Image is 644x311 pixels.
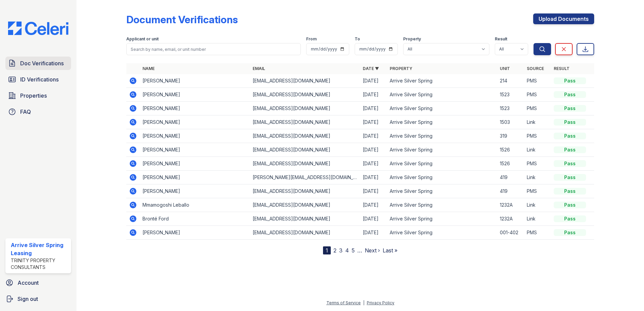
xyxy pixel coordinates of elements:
[497,102,524,115] td: 1523
[140,184,250,198] td: [PERSON_NAME]
[554,77,586,84] div: Pass
[140,226,250,240] td: [PERSON_NAME]
[360,198,387,212] td: [DATE]
[140,74,250,88] td: [PERSON_NAME]
[554,160,586,167] div: Pass
[250,171,360,184] td: [PERSON_NAME][EMAIL_ADDRESS][DOMAIN_NAME]
[5,105,71,118] a: FAQ
[554,215,586,222] div: Pass
[527,66,544,71] a: Source
[387,115,497,129] td: Arrive Silver Spring
[20,59,64,67] span: Doc Verifications
[360,102,387,115] td: [DATE]
[387,157,497,171] td: Arrive Silver Spring
[20,108,31,116] span: FAQ
[387,143,497,157] td: Arrive Silver Spring
[3,292,74,306] a: Sign out
[140,157,250,171] td: [PERSON_NAME]
[360,129,387,143] td: [DATE]
[554,91,586,98] div: Pass
[524,226,551,240] td: PMS
[403,36,421,42] label: Property
[250,115,360,129] td: [EMAIL_ADDRESS][DOMAIN_NAME]
[126,43,301,55] input: Search by name, email, or unit number
[126,13,238,26] div: Document Verifications
[18,279,39,287] span: Account
[250,184,360,198] td: [EMAIL_ADDRESS][DOMAIN_NAME]
[387,212,497,226] td: Arrive Silver Spring
[326,300,361,305] a: Terms of Service
[497,184,524,198] td: 419
[554,174,586,181] div: Pass
[360,212,387,226] td: [DATE]
[497,198,524,212] td: 1232A
[333,247,336,254] a: 2
[250,198,360,212] td: [EMAIL_ADDRESS][DOMAIN_NAME]
[497,226,524,240] td: 001-402
[554,188,586,195] div: Pass
[250,212,360,226] td: [EMAIL_ADDRESS][DOMAIN_NAME]
[554,119,586,126] div: Pass
[554,202,586,208] div: Pass
[365,247,380,254] a: Next ›
[367,300,394,305] a: Privacy Policy
[497,212,524,226] td: 1232A
[5,57,71,70] a: Doc Verifications
[3,22,74,35] img: CE_Logo_Blue-a8612792a0a2168367f1c8372b55b34899dd931a85d93a1a3d3e32e68fde9ad4.png
[360,115,387,129] td: [DATE]
[140,102,250,115] td: [PERSON_NAME]
[357,246,362,254] span: …
[142,66,155,71] a: Name
[250,157,360,171] td: [EMAIL_ADDRESS][DOMAIN_NAME]
[554,146,586,153] div: Pass
[20,92,47,100] span: Properties
[554,105,586,112] div: Pass
[140,129,250,143] td: [PERSON_NAME]
[339,247,343,254] a: 3
[140,115,250,129] td: [PERSON_NAME]
[345,247,349,254] a: 4
[524,212,551,226] td: Link
[524,184,551,198] td: PMS
[360,184,387,198] td: [DATE]
[524,88,551,102] td: PMS
[497,143,524,157] td: 1526
[360,88,387,102] td: [DATE]
[524,157,551,171] td: PMS
[495,36,507,42] label: Result
[387,88,497,102] td: Arrive Silver Spring
[3,276,74,289] a: Account
[140,198,250,212] td: Mmamogoshi Leballo
[387,184,497,198] td: Arrive Silver Spring
[360,171,387,184] td: [DATE]
[524,115,551,129] td: Link
[5,89,71,102] a: Properties
[387,198,497,212] td: Arrive Silver Spring
[387,171,497,184] td: Arrive Silver Spring
[387,102,497,115] td: Arrive Silver Spring
[5,73,71,86] a: ID Verifications
[250,226,360,240] td: [EMAIL_ADDRESS][DOMAIN_NAME]
[11,241,68,257] div: Arrive Silver Spring Leasing
[323,246,331,254] div: 1
[363,300,364,305] div: |
[383,247,397,254] a: Last »
[554,229,586,236] div: Pass
[11,257,68,271] div: Trinity Property Consultants
[387,74,497,88] td: Arrive Silver Spring
[524,102,551,115] td: PMS
[554,66,570,71] a: Result
[250,129,360,143] td: [EMAIL_ADDRESS][DOMAIN_NAME]
[250,143,360,157] td: [EMAIL_ADDRESS][DOMAIN_NAME]
[250,74,360,88] td: [EMAIL_ADDRESS][DOMAIN_NAME]
[497,171,524,184] td: 419
[360,74,387,88] td: [DATE]
[554,133,586,139] div: Pass
[306,36,317,42] label: From
[497,129,524,143] td: 319
[500,66,510,71] a: Unit
[387,129,497,143] td: Arrive Silver Spring
[363,66,379,71] a: Date ▼
[250,88,360,102] td: [EMAIL_ADDRESS][DOMAIN_NAME]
